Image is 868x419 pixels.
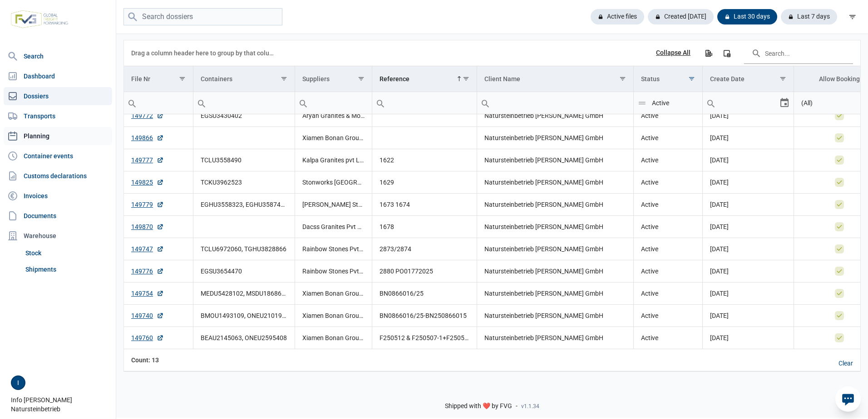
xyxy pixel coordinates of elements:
[372,193,477,215] td: 1673 1674
[193,92,295,114] input: Filter cell
[193,92,210,114] div: Search box
[717,9,777,24] div: Last 30 days
[358,75,365,82] span: Show filter options for column 'Suppliers'
[372,282,477,304] td: BN0866016/25
[4,167,112,185] a: Customs declarations
[281,75,287,82] span: Show filter options for column 'Containers'
[477,193,633,215] td: Natursteinbetrieb [PERSON_NAME] GmbH
[123,8,282,26] input: Search dossiers
[4,207,112,225] a: Documents
[445,402,512,410] span: Shipped with ❤️ by FVG
[779,92,790,114] div: Select
[703,92,779,114] input: Filter cell
[633,66,703,92] td: Column Status
[633,92,703,114] td: Filter cell
[372,92,477,114] td: Filter cell
[372,304,477,326] td: BN0866016/25-BN250866015
[4,47,112,65] a: Search
[633,282,703,304] td: Active
[22,261,112,278] a: Shipments
[703,92,794,114] td: Filter cell
[295,282,372,304] td: Xiamen Bonan Group Co., Ltd.
[131,311,164,320] a: 149740
[710,112,729,119] span: [DATE]
[477,282,633,304] td: Natursteinbetrieb [PERSON_NAME] GmbH
[633,127,703,149] td: Active
[633,171,703,193] td: Active
[131,289,164,298] a: 149754
[124,40,860,371] div: Data grid with 13 rows and 8 columns
[193,304,295,326] td: BMOU1493109, ONEU2101974, ONEU2307076
[124,66,193,92] td: Column File Nr
[131,244,164,253] a: 149747
[844,9,861,25] div: filter
[710,312,729,319] span: [DATE]
[477,215,633,238] td: Natursteinbetrieb [PERSON_NAME] GmbH
[295,215,372,238] td: Dacss Granites Pvt Ltd
[463,75,469,82] span: Show filter options for column 'Reference'
[4,147,112,165] a: Container events
[131,75,150,83] div: File Nr
[831,356,860,371] div: Clear
[193,92,295,114] td: Filter cell
[591,9,644,24] div: Active files
[372,92,477,114] input: Filter cell
[372,260,477,282] td: 2880 PO01772025
[633,215,703,238] td: Active
[477,238,633,260] td: Natursteinbetrieb [PERSON_NAME] GmbH
[633,260,703,282] td: Active
[710,134,729,141] span: [DATE]
[703,66,794,92] td: Column Create Date
[4,67,112,85] a: Dashboard
[295,66,372,92] td: Column Suppliers
[710,268,729,275] span: [DATE]
[619,75,626,82] span: Show filter options for column 'Client Name'
[131,40,853,66] div: Data grid toolbar
[700,45,716,61] div: Export all data to Excel
[131,133,164,142] a: 149866
[193,104,295,127] td: EGSU3430402
[521,403,539,410] span: v1.1.34
[633,104,703,127] td: Active
[131,46,277,60] div: Drag a column header here to group by that column
[372,326,477,349] td: F250512 & F250507-1+F250513-1
[131,200,164,209] a: 149779
[22,245,112,261] a: Stock
[633,149,703,171] td: Active
[372,149,477,171] td: 1622
[193,238,295,260] td: TCLU6972060, TGHU3828866
[477,104,633,127] td: Natursteinbetrieb [PERSON_NAME] GmbH
[710,290,729,297] span: [DATE]
[710,245,729,253] span: [DATE]
[295,193,372,215] td: [PERSON_NAME] Stones LLP
[295,127,372,149] td: Xiamen Bonan Group Co., Ltd.
[193,282,295,304] td: MEDU5428102, MSDU1868646, TCLU3027127
[295,238,372,260] td: Rainbow Stones Pvt. Ltd.
[633,304,703,326] td: Active
[703,92,719,114] div: Search box
[4,87,112,105] a: Dossiers
[4,227,112,245] div: Warehouse
[179,75,186,82] span: Show filter options for column 'File Nr'
[193,66,295,92] td: Column Containers
[4,127,112,145] a: Planning
[779,75,786,82] span: Show filter options for column 'Create Date'
[372,238,477,260] td: 2873/2874
[11,375,25,390] div: I
[484,75,520,83] div: Client Name
[124,92,193,114] input: Filter cell
[295,149,372,171] td: Kalpa Granites pvt Ltd
[710,156,729,164] span: [DATE]
[634,92,650,114] div: Search box
[372,66,477,92] td: Column Reference
[302,75,330,83] div: Suppliers
[633,238,703,260] td: Active
[131,156,164,165] a: 149777
[193,193,295,215] td: EGHU3558323, EGHU3587466
[710,334,729,341] span: [DATE]
[131,178,164,187] a: 149825
[295,304,372,326] td: Xiamen Bonan Group Co., Ltd.
[193,260,295,282] td: EGSU3654470
[380,75,409,83] div: Reference
[131,111,164,120] a: 149772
